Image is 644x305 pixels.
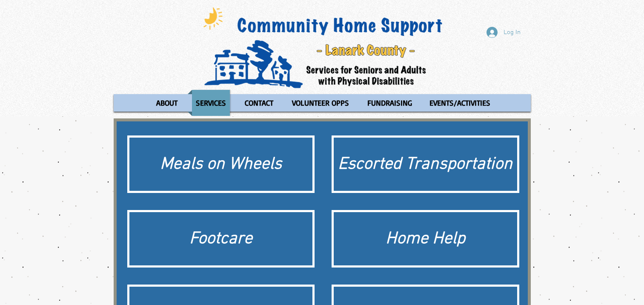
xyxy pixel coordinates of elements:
p: VOLUNTEER OPPS [288,90,353,116]
a: VOLUNTEER OPPS [284,90,357,116]
p: FUNDRAISING [364,90,416,116]
p: CONTACT [241,90,277,116]
a: EVENTS/ACTIVITIES [421,90,498,116]
a: Meals on Wheels [127,135,315,193]
div: Home Help [338,227,513,251]
span: Log In [501,28,524,37]
a: Escorted Transportation [332,135,519,193]
div: Escorted Transportation [338,152,513,176]
button: Log In [481,24,527,40]
a: SERVICES [188,90,234,116]
p: EVENTS/ACTIVITIES [426,90,494,116]
a: FUNDRAISING [359,90,419,116]
a: CONTACT [236,90,282,116]
p: SERVICES [192,90,230,116]
a: Home Help [332,210,519,268]
div: Footcare [134,227,309,251]
a: Footcare [127,210,315,268]
div: Meals on Wheels [134,152,309,176]
a: ABOUT [148,90,186,116]
p: ABOUT [152,90,181,116]
nav: Site [114,90,531,116]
